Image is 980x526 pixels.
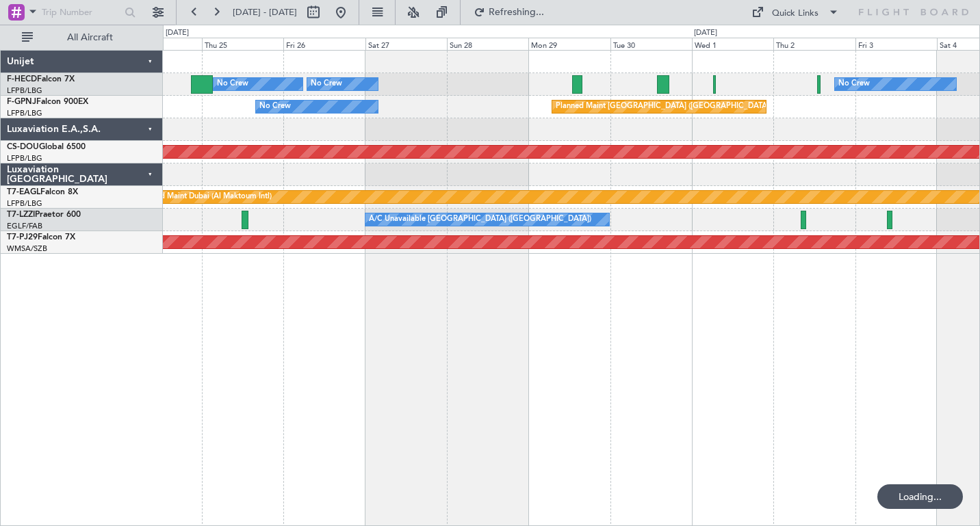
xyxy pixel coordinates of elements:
a: F-GPNJFalcon 900EX [7,98,88,106]
a: EGLF/FAB [7,221,42,231]
div: Planned Maint Dubai (Al Maktoum Intl) [137,187,272,207]
div: Fri 3 [855,38,937,50]
input: Trip Number [42,2,120,23]
a: LFPB/LBG [7,86,42,96]
div: No Crew [311,74,342,94]
div: A/C Unavailable [GEOGRAPHIC_DATA] ([GEOGRAPHIC_DATA]) [369,209,591,230]
div: Sat 27 [365,38,447,50]
div: Fri 26 [283,38,365,50]
div: Thu 2 [773,38,855,50]
div: [DATE] [166,27,189,39]
a: T7-LZZIPraetor 600 [7,211,81,219]
div: Tue 30 [610,38,692,50]
div: Thu 25 [202,38,283,50]
a: T7-EAGLFalcon 8X [7,188,78,196]
a: T7-PJ29Falcon 7X [7,233,75,241]
button: Refreshing... [467,1,550,23]
div: [DATE] [694,27,717,39]
a: F-HECDFalcon 7X [7,75,75,83]
span: T7-LZZI [7,211,35,219]
button: Quick Links [745,1,846,23]
div: Quick Links [772,7,818,21]
span: T7-EAGL [7,188,40,196]
span: All Aircraft [36,33,144,42]
div: No Crew [259,96,291,117]
a: CS-DOUGlobal 6500 [7,143,86,151]
div: Loading... [877,484,963,509]
div: No Crew [217,74,248,94]
span: CS-DOU [7,143,39,151]
a: LFPB/LBG [7,153,42,163]
div: Sun 28 [447,38,528,50]
div: Wed 1 [692,38,773,50]
div: No Crew [838,74,870,94]
a: LFPB/LBG [7,198,42,209]
a: WMSA/SZB [7,244,47,254]
span: F-GPNJ [7,98,36,106]
a: LFPB/LBG [7,108,42,118]
div: Mon 29 [528,38,610,50]
div: Planned Maint [GEOGRAPHIC_DATA] ([GEOGRAPHIC_DATA]) [556,96,771,117]
span: T7-PJ29 [7,233,38,241]
span: Refreshing... [488,8,545,17]
button: All Aircraft [15,27,149,49]
span: [DATE] - [DATE] [233,6,297,18]
span: F-HECD [7,75,37,83]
